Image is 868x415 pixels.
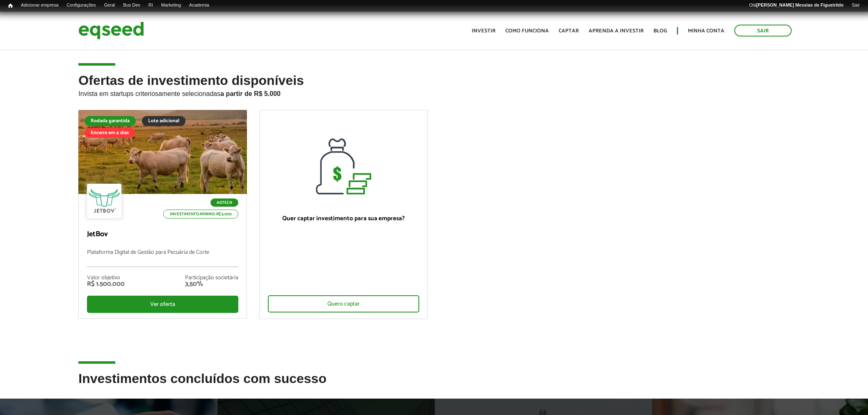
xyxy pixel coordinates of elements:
p: Agtech [210,198,238,207]
div: Ver oferta [87,296,238,313]
img: EqSeed [78,20,144,41]
a: Sair [734,25,792,36]
div: R$ 1.500.000 [87,281,125,287]
a: Sair [847,2,864,9]
a: Marketing [157,2,185,9]
div: 3,50% [185,281,238,287]
h2: Ofertas de investimento disponíveis [78,73,789,110]
a: Quer captar investimento para sua empresa? Quero captar [259,110,428,319]
div: Quero captar [268,295,419,312]
div: Valor objetivo [87,275,125,281]
strong: [PERSON_NAME] Messias de Figueirêdo [756,2,843,7]
a: Adicionar empresa [17,2,63,9]
span: Início [8,3,13,9]
div: Lote adicional [142,116,185,126]
div: Encerra em 4 dias [85,128,135,138]
a: Blog [653,28,667,34]
a: RI [144,2,157,9]
p: JetBov [87,230,238,239]
a: Captar [559,28,579,34]
a: Academia [185,2,213,9]
a: Bus Dev [119,2,144,9]
div: Participação societária [185,275,238,281]
h2: Investimentos concluídos com sucesso [78,372,789,398]
a: Minha conta [688,28,724,34]
a: Aprenda a investir [589,28,644,34]
strong: a partir de R$ 5.000 [220,90,281,97]
a: Geral [100,2,119,9]
a: Investir [472,28,496,34]
a: Início [4,2,17,10]
p: Plataforma Digital de Gestão para Pecuária de Corte [87,249,238,267]
a: Rodada garantida Lote adicional Encerra em 4 dias Agtech Investimento mínimo: R$ 5.000 JetBov Pla... [78,110,247,319]
div: Rodada garantida [85,116,136,126]
a: Configurações [63,2,100,9]
p: Invista em startups criteriosamente selecionadas [78,88,789,98]
a: Como funciona [505,28,549,34]
a: Olá[PERSON_NAME] Messias de Figueirêdo [745,2,847,9]
p: Quer captar investimento para sua empresa? [268,215,419,222]
p: Investimento mínimo: R$ 5.000 [163,210,238,219]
